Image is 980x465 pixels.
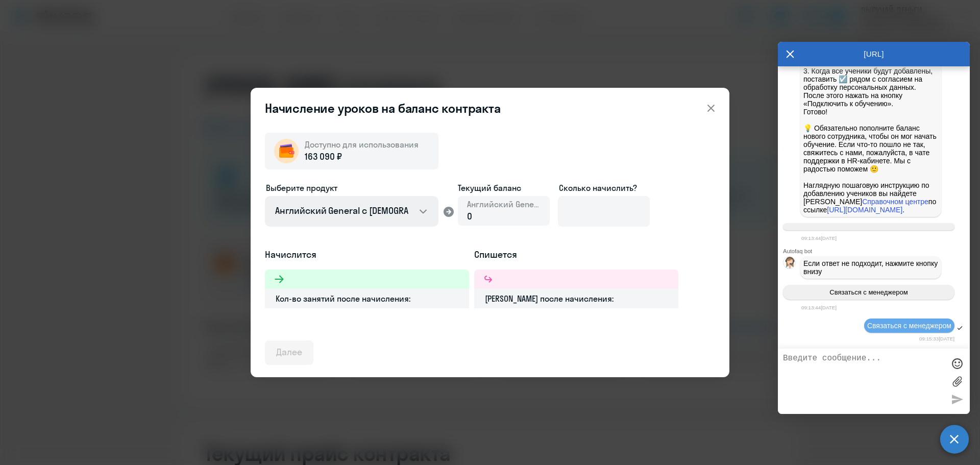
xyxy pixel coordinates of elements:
[276,346,302,359] div: Далее
[803,259,940,276] span: Если ответ не подходит, нажмите кнопку внизу
[467,210,472,222] span: 0
[458,182,550,194] span: Текущий баланс
[265,340,313,365] button: Далее
[251,100,729,116] header: Начисление уроков на баланс контракта
[783,285,954,300] button: Связаться с менеджером
[829,288,908,296] span: Связаться с менеджером
[783,248,970,254] div: Autofaq bot
[467,199,541,210] span: Английский General
[265,289,469,308] div: Кол-во занятий после начисления:
[801,235,837,241] time: 09:13:44[DATE]
[801,305,837,310] time: 09:13:44[DATE]
[783,257,796,272] img: bot avatar
[474,289,678,308] div: [PERSON_NAME] после начисления:
[919,336,954,341] time: 09:15:33[DATE]
[305,150,342,163] span: 163 090 ₽
[474,248,678,261] h5: Спишется
[305,139,419,150] span: Доступно для использования
[266,183,337,193] span: Выберите продукт
[274,139,299,163] img: wallet-circle.png
[867,322,951,330] span: Связаться с менеджером
[265,248,469,261] h5: Начислится
[949,374,965,389] label: Лимит 10 файлов
[862,198,928,206] a: Справочном центре
[559,183,637,193] span: Сколько начислить?
[827,206,902,214] a: [URL][DOMAIN_NAME]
